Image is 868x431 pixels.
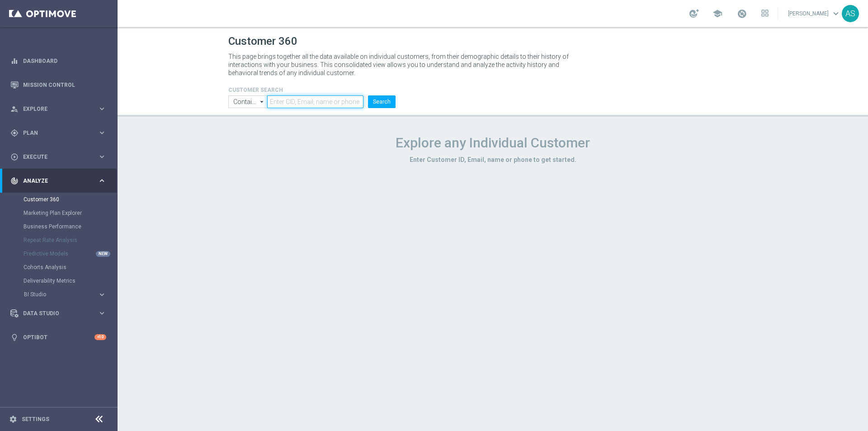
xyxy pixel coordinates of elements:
h4: CUSTOMER SEARCH [228,87,396,93]
i: keyboard_arrow_right [98,290,106,299]
div: Analyze [10,177,98,185]
i: lightbulb [10,333,19,341]
button: equalizer Dashboard [10,57,107,65]
div: Business Performance [24,220,117,233]
i: arrow_drop_down [258,96,267,108]
button: BI Studio keyboard_arrow_right [24,291,107,298]
button: gps_fixed Plan keyboard_arrow_right [10,129,107,137]
span: school [712,9,722,19]
h1: Customer 360 [228,35,757,48]
div: Dashboard [10,49,106,73]
button: Data Studio keyboard_arrow_right [10,310,107,317]
p: This page brings together all the data available on individual customers, from their demographic ... [228,52,576,77]
button: track_changes Analyze keyboard_arrow_right [10,177,107,185]
span: BI Studio [24,292,89,297]
span: Explore [23,106,98,112]
div: BI Studio [24,288,117,301]
div: Cohorts Analysis [24,260,117,274]
button: lightbulb Optibot +10 [10,334,107,341]
span: Analyze [23,178,98,184]
span: Plan [23,130,98,136]
div: Mission Control [10,73,106,97]
i: person_search [10,105,19,113]
div: Customer 360 [24,193,117,206]
div: +10 [94,334,106,340]
a: Mission Control [23,73,106,97]
i: keyboard_arrow_right [98,309,106,317]
span: keyboard_arrow_down [831,9,841,19]
i: keyboard_arrow_right [98,128,106,137]
div: AS [842,5,859,22]
i: gps_fixed [10,129,19,137]
i: settings [9,415,17,423]
div: Deliverability Metrics [24,274,117,288]
button: play_circle_outline Execute keyboard_arrow_right [10,153,107,161]
a: Settings [22,417,49,422]
a: Marketing Plan Explorer [24,209,94,217]
h3: Enter Customer ID, Email, name or phone to get started. [228,156,757,164]
i: track_changes [10,177,19,185]
a: [PERSON_NAME]keyboard_arrow_down [787,7,842,20]
button: Mission Control [10,81,107,89]
button: Search [368,95,396,108]
div: Data Studio [10,309,98,317]
i: play_circle_outline [10,153,19,161]
div: Repeat Rate Analysis [24,233,117,247]
div: Marketing Plan Explorer [24,206,117,220]
div: Predictive Models [24,247,117,260]
div: NEW [96,251,110,257]
div: Plan [10,129,98,137]
span: Execute [23,154,98,160]
a: Cohorts Analysis [24,264,94,271]
i: keyboard_arrow_right [98,176,106,185]
a: Business Performance [24,223,94,230]
a: Dashboard [23,49,106,73]
a: Customer 360 [24,196,94,203]
h1: Explore any Individual Customer [228,135,757,151]
div: BI Studio [24,292,98,297]
button: person_search Explore keyboard_arrow_right [10,105,107,113]
i: keyboard_arrow_right [98,152,106,161]
div: Execute [10,153,98,161]
i: equalizer [10,57,19,65]
input: Contains [228,95,267,108]
span: Data Studio [23,311,98,316]
i: keyboard_arrow_right [98,104,106,113]
div: Optibot [10,325,106,349]
div: Explore [10,105,98,113]
a: Deliverability Metrics [24,277,94,284]
a: Optibot [23,325,94,349]
input: Enter CID, Email, name or phone [267,95,363,108]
